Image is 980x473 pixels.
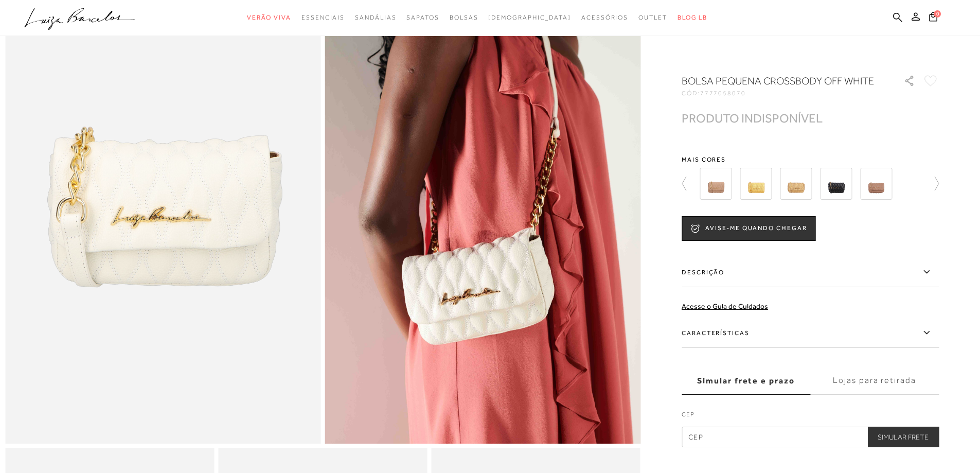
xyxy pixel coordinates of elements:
span: Verão Viva [247,14,291,21]
span: Mais cores [682,156,939,163]
img: BOLSA EM COURO PRETA [820,168,852,200]
span: 0 [934,10,941,17]
a: categoryNavScreenReaderText [247,8,291,27]
img: BOLSA EM COURO OURO VELHO COM LOGO METALIZADO LB PEQUENA [780,168,812,200]
label: Características [682,318,939,348]
span: Outlet [638,14,667,21]
label: Descrição [682,257,939,287]
a: noSubCategoriesText [488,8,571,27]
button: 0 [926,11,940,25]
span: Sandálias [355,14,396,21]
span: Sapatos [406,14,439,21]
a: categoryNavScreenReaderText [355,8,396,27]
div: CÓD: [682,90,887,96]
button: AVISE-ME QUANDO CHEGAR [682,216,815,241]
h1: BOLSA PEQUENA CROSSBODY OFF WHITE [682,74,875,88]
span: [DEMOGRAPHIC_DATA] [488,14,571,21]
span: 7777058070 [700,90,746,97]
img: Bolsa pequena crossbody camel [860,168,892,200]
label: Simular frete e prazo [682,367,810,395]
span: Bolsas [450,14,478,21]
span: Acessórios [581,14,628,21]
img: BOLSA EM COURO DOURADO COM LOGO METALIZADO LB PEQUENA [740,168,772,200]
label: CEP [682,410,939,424]
label: Lojas para retirada [810,367,939,395]
a: BLOG LB [678,8,707,27]
a: categoryNavScreenReaderText [301,8,345,27]
input: CEP [682,427,939,447]
img: BOLSA EM COURO BEGE COM LOGO METALIZADO LB PEQUENA [700,168,732,200]
a: categoryNavScreenReaderText [581,8,628,27]
div: PRODUTO INDISPONÍVEL [682,113,823,124]
a: categoryNavScreenReaderText [406,8,439,27]
a: categoryNavScreenReaderText [450,8,478,27]
span: BLOG LB [678,14,707,21]
button: Simular Frete [867,427,939,447]
span: Essenciais [301,14,345,21]
a: categoryNavScreenReaderText [638,8,667,27]
a: Acesse o Guia de Cuidados [682,302,768,310]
